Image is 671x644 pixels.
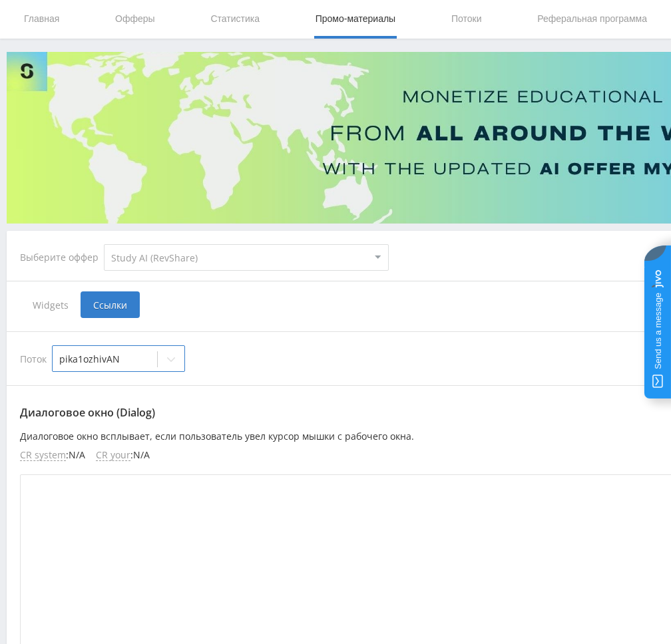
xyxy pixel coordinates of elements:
[81,291,140,318] span: Ссылки
[96,450,130,461] span: CR your
[20,450,85,461] li: : N/A
[20,252,104,263] div: Выберите оффер
[20,291,81,318] span: Widgets
[20,450,66,461] span: CR system
[96,450,150,461] li: : N/A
